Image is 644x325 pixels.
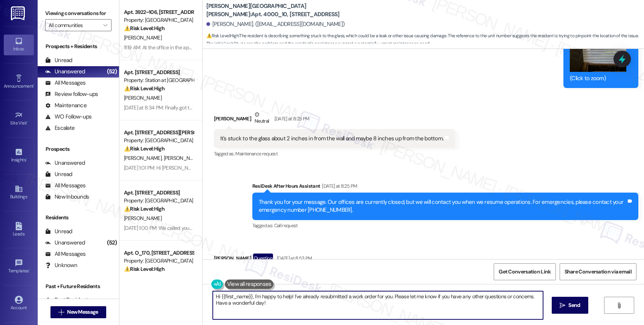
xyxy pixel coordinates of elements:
[253,111,270,126] div: Neutral
[124,145,165,152] strong: ⚠️ Risk Level: High
[124,16,194,24] div: Property: [GEOGRAPHIC_DATA]
[38,282,119,290] div: Past + Future Residents
[206,2,357,18] b: [PERSON_NAME][GEOGRAPHIC_DATA][PERSON_NAME]: Apt. 4000_10, [STREET_ADDRESS]
[124,85,165,92] strong: ⚠️ Risk Level: High
[45,124,75,132] div: Escalate
[45,170,72,178] div: Unread
[34,82,35,88] span: •
[259,198,626,214] div: Thank you for your message. Our offices are currently closed, but we will contact you when we res...
[124,94,162,101] span: [PERSON_NAME]
[124,137,194,144] div: Property: [GEOGRAPHIC_DATA]
[124,215,162,222] span: [PERSON_NAME]
[105,237,119,249] div: (52)
[103,22,107,28] i: 
[220,135,444,143] div: It's stuck to the glass about 2 inches in from the wall and maybe 8 inches up from the bottom.
[45,90,98,98] div: Review follow-ups
[4,220,34,240] a: Leads
[275,254,312,262] div: [DATE] at 8:53 PM
[45,102,87,109] div: Maintenance
[253,254,273,263] div: Question
[214,111,456,129] div: [PERSON_NAME]
[50,306,106,318] button: New Message
[45,261,77,269] div: Unknown
[214,254,496,266] div: [PERSON_NAME]
[29,267,30,272] span: •
[252,220,638,231] div: Tagged as:
[58,309,64,315] i: 
[124,25,165,32] strong: ⚠️ Risk Level: High
[124,8,194,16] div: Apt. 3922~106, [STREET_ADDRESS]
[494,263,555,280] button: Get Conversation Link
[124,249,194,257] div: Apt. O_170, [STREET_ADDRESS]
[124,104,365,111] div: [DATE] at 8:34 PM: Finally got the correct meds so hopefully I won't be paying any more hospital ...
[45,8,111,19] label: Viewing conversations for
[124,189,194,197] div: Apt. [STREET_ADDRESS]
[4,293,34,314] a: Account
[4,182,34,203] a: Buildings
[274,222,298,229] span: Call request
[45,56,72,64] div: Unread
[124,34,162,41] span: [PERSON_NAME]
[4,109,34,129] a: Site Visit •
[560,302,565,308] i: 
[45,296,91,304] div: Past Residents
[45,182,85,190] div: All Messages
[4,257,34,277] a: Templates •
[213,291,543,319] textarea: To enrich screen reader interactions, please activate Accessibility in Grammarly extension settings
[552,297,588,314] button: Send
[273,115,310,123] div: [DATE] at 8:25 PM
[124,44,329,51] div: 11:19 AM: At the office in the apartment complex or at the other apartments please let me know
[124,197,194,205] div: Property: [GEOGRAPHIC_DATA]
[206,20,345,28] div: [PERSON_NAME]. ([EMAIL_ADDRESS][DOMAIN_NAME])
[499,268,551,276] span: Get Conversation Link
[4,146,34,166] a: Insights •
[45,239,85,247] div: Unanswered
[124,266,165,272] strong: ⚠️ Risk Level: High
[252,182,638,193] div: ResiDesk After Hours Assistant
[320,182,357,190] div: [DATE] at 8:25 PM
[124,225,641,231] div: [DATE] 1:00 PM: We called you guys [DATE] and left a voicemail. Our lease ended over a week ago a...
[124,155,164,161] span: [PERSON_NAME]
[206,33,239,39] strong: ⚠️ Risk Level: High
[214,148,456,159] div: Tagged as:
[26,156,27,161] span: •
[45,79,85,87] div: All Messages
[38,145,119,153] div: Prospects
[124,129,194,137] div: Apt. [STREET_ADDRESS][PERSON_NAME]
[124,257,194,265] div: Property: [GEOGRAPHIC_DATA]
[124,205,165,212] strong: ⚠️ Risk Level: High
[124,68,194,76] div: Apt. [STREET_ADDRESS]
[49,19,99,31] input: All communities
[235,150,278,157] span: Maintenance request
[38,43,119,50] div: Prospects + Residents
[105,66,119,77] div: (52)
[45,68,85,76] div: Unanswered
[45,159,85,167] div: Unanswered
[27,119,28,125] span: •
[11,6,26,20] img: ResiDesk Logo
[67,308,98,316] span: New Message
[568,301,580,309] span: Send
[124,76,194,84] div: Property: Station at [GEOGRAPHIC_DATA]
[45,250,85,258] div: All Messages
[560,263,636,280] button: Share Conversation via email
[4,35,34,55] a: Inbox
[45,193,89,201] div: New Inbounds
[45,113,92,121] div: WO Follow-ups
[206,32,644,48] span: : The resident is describing something stuck to the glass, which could be a leak or other issue c...
[38,214,119,222] div: Residents
[124,164,466,171] div: [DATE] 1:01 PM: Hi [PERSON_NAME] if it's ok if i can have the rent payment [DATE] by 3pm when I g...
[616,302,622,308] i: 
[45,228,72,235] div: Unread
[565,268,632,276] span: Share Conversation via email
[163,155,240,161] span: [PERSON_NAME] [PERSON_NAME]
[570,74,626,82] div: (Click to zoom)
